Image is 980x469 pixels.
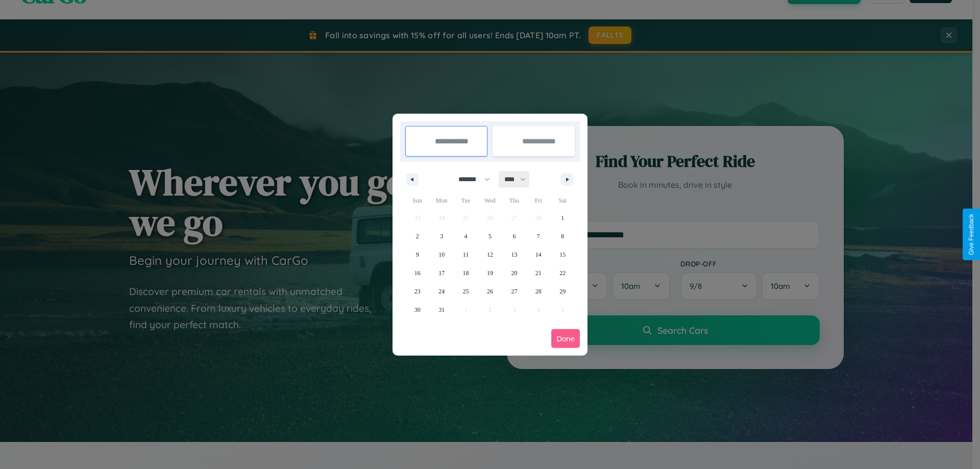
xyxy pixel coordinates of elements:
button: 29 [551,282,575,301]
button: 24 [429,282,453,301]
button: 30 [405,301,429,319]
span: 19 [487,264,493,282]
span: 24 [438,282,445,301]
span: Wed [478,192,502,209]
span: 27 [511,282,517,301]
span: 29 [559,282,566,301]
span: 2 [416,227,419,245]
div: Give Feedback [968,214,975,255]
button: 26 [478,282,502,301]
button: 4 [454,227,478,245]
span: 21 [535,264,542,282]
button: 15 [551,245,575,264]
span: Sun [405,192,429,209]
span: 13 [511,245,517,264]
span: 10 [438,245,445,264]
button: 7 [526,227,550,245]
span: 6 [512,227,516,245]
button: 23 [405,282,429,301]
button: 3 [429,227,453,245]
span: 22 [559,264,566,282]
span: 12 [487,245,493,264]
span: Tue [454,192,478,209]
span: 16 [414,264,421,282]
button: 25 [454,282,478,301]
button: 16 [405,264,429,282]
span: 4 [464,227,468,245]
button: Done [551,329,580,348]
button: 13 [502,245,526,264]
button: 22 [551,264,575,282]
span: 18 [463,264,469,282]
button: 11 [454,245,478,264]
span: Sat [551,192,575,209]
button: 27 [502,282,526,301]
span: 15 [559,245,566,264]
button: 6 [502,227,526,245]
span: 1 [561,209,564,227]
span: 5 [488,227,492,245]
span: 28 [535,282,542,301]
span: Mon [429,192,453,209]
button: 12 [478,245,502,264]
span: 20 [511,264,517,282]
span: 31 [438,301,445,319]
span: 9 [416,245,419,264]
button: 10 [429,245,453,264]
button: 31 [429,301,453,319]
span: 14 [535,245,542,264]
span: Fri [526,192,550,209]
span: 25 [463,282,469,301]
span: 23 [414,282,421,301]
button: 14 [526,245,550,264]
button: 20 [502,264,526,282]
span: 30 [414,301,421,319]
button: 5 [478,227,502,245]
button: 2 [405,227,429,245]
span: 8 [561,227,564,245]
span: Thu [502,192,526,209]
button: 9 [405,245,429,264]
button: 28 [526,282,550,301]
button: 17 [429,264,453,282]
button: 21 [526,264,550,282]
button: 8 [551,227,575,245]
span: 7 [537,227,540,245]
span: 11 [463,245,469,264]
button: 1 [551,209,575,227]
span: 26 [487,282,493,301]
button: 18 [454,264,478,282]
span: 3 [440,227,443,245]
button: 19 [478,264,502,282]
span: 17 [438,264,445,282]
